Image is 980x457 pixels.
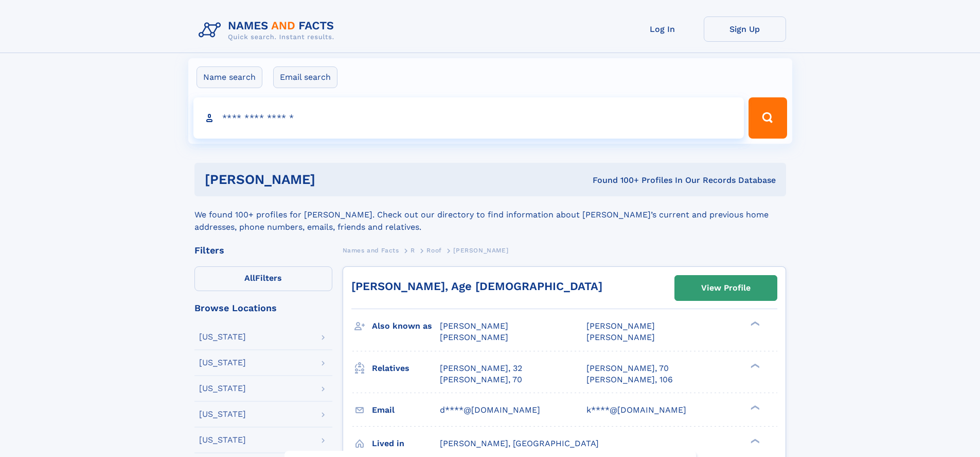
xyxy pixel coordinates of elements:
[372,317,440,335] h3: Also known as
[194,266,332,291] label: Filters
[586,321,655,331] span: [PERSON_NAME]
[199,436,246,444] div: [US_STATE]
[748,437,760,444] div: ❯
[199,359,246,367] div: [US_STATE]
[704,16,786,42] a: Sign Up
[197,66,262,88] label: Name search
[440,332,508,342] span: [PERSON_NAME]
[748,320,760,327] div: ❯
[426,247,441,254] span: Roof
[194,246,332,255] div: Filters
[205,173,454,186] h1: [PERSON_NAME]
[748,404,760,411] div: ❯
[411,244,415,257] a: R
[749,97,787,139] button: Search Button
[194,196,786,233] div: We found 100+ profiles for [PERSON_NAME]. Check out our directory to find information about [PERS...
[193,97,744,139] input: search input
[244,273,255,283] span: All
[701,276,751,300] div: View Profile
[675,276,777,300] a: View Profile
[453,247,508,254] span: [PERSON_NAME]
[372,435,440,452] h3: Lived in
[199,410,246,418] div: [US_STATE]
[411,247,415,254] span: R
[343,244,399,257] a: Names and Facts
[440,438,599,448] span: [PERSON_NAME], [GEOGRAPHIC_DATA]
[586,374,673,385] a: [PERSON_NAME], 106
[372,360,440,377] h3: Relatives
[199,384,246,393] div: [US_STATE]
[440,321,508,331] span: [PERSON_NAME]
[372,401,440,419] h3: Email
[194,16,343,44] img: Logo Names and Facts
[586,332,655,342] span: [PERSON_NAME]
[440,363,522,374] a: [PERSON_NAME], 32
[454,175,776,186] div: Found 100+ Profiles In Our Records Database
[586,363,669,374] a: [PERSON_NAME], 70
[621,16,704,42] a: Log In
[194,303,332,313] div: Browse Locations
[273,66,337,88] label: Email search
[748,362,760,369] div: ❯
[199,333,246,341] div: [US_STATE]
[351,280,602,293] a: [PERSON_NAME], Age [DEMOGRAPHIC_DATA]
[440,374,522,385] a: [PERSON_NAME], 70
[426,244,441,257] a: Roof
